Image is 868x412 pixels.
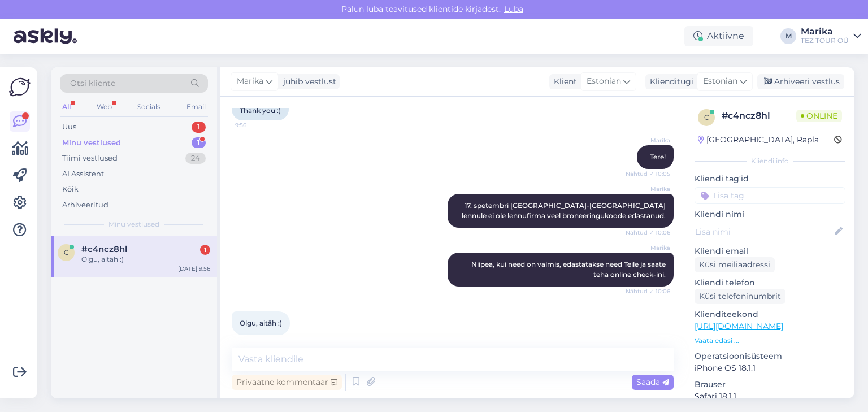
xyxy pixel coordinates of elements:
[462,201,667,220] span: 17. spetembri [GEOGRAPHIC_DATA]-[GEOGRAPHIC_DATA] lennule ei ole lennufirma veel broneeringukoode...
[801,36,849,45] div: TEZ TOUR OÜ
[704,113,709,122] span: c
[232,101,289,120] div: Thank you :)
[703,75,737,88] span: Estonian
[549,76,577,88] div: Klient
[192,122,206,133] div: 1
[62,122,76,133] div: Uus
[801,27,849,36] div: Marika
[60,99,73,114] div: All
[471,260,667,279] span: Niipea, kui need on valmis, edastatakse need Teile ja saate teha online check-ini.
[780,28,796,44] div: M
[185,153,206,164] div: 24
[626,287,670,296] span: Nähtud ✓ 10:06
[695,350,845,362] p: Operatsioonisüsteem
[796,110,842,122] span: Online
[695,257,775,272] div: Küsi meiliaadressi
[628,136,670,145] span: Marika
[81,244,127,254] span: #c4ncz8hl
[62,184,79,195] div: Kõik
[108,219,159,229] span: Minu vestlused
[801,27,861,45] a: MarikaTEZ TOUR OÜ
[636,377,669,387] span: Saada
[135,99,163,114] div: Socials
[70,77,115,89] span: Otsi kliente
[698,134,819,146] div: [GEOGRAPHIC_DATA], Rapla
[722,109,796,123] div: # c4ncz8hl
[695,209,845,220] p: Kliendi nimi
[695,379,845,391] p: Brauser
[695,156,845,166] div: Kliendi info
[81,254,210,264] div: Olgu, aitäh :)
[695,289,785,304] div: Küsi telefoninumbrit
[240,319,282,327] span: Olgu, aitäh :)
[9,76,31,98] img: Askly Logo
[62,137,121,149] div: Minu vestlused
[684,26,753,46] div: Aktiivne
[695,321,783,331] a: [URL][DOMAIN_NAME]
[235,336,277,344] span: 10:07
[628,185,670,193] span: Marika
[64,248,69,257] span: c
[200,245,210,255] div: 1
[695,362,845,374] p: iPhone OS 18.1.1
[695,309,845,320] p: Klienditeekond
[62,168,104,180] div: AI Assistent
[62,153,118,164] div: Tiimi vestlused
[695,245,845,257] p: Kliendi email
[695,187,845,204] input: Lisa tag
[587,75,621,88] span: Estonian
[178,264,210,273] div: [DATE] 9:56
[695,225,832,238] input: Lisa nimi
[645,76,693,88] div: Klienditugi
[62,200,108,211] div: Arhiveeritud
[232,375,342,390] div: Privaatne kommentaar
[695,173,845,185] p: Kliendi tag'id
[650,153,666,161] span: Tere!
[94,99,114,114] div: Web
[695,391,845,402] p: Safari 18.1.1
[235,121,277,129] span: 9:56
[628,244,670,252] span: Marika
[237,75,263,88] span: Marika
[695,336,845,346] p: Vaata edasi ...
[626,228,670,237] span: Nähtud ✓ 10:06
[695,277,845,289] p: Kliendi telefon
[184,99,208,114] div: Email
[279,76,336,88] div: juhib vestlust
[192,137,206,149] div: 1
[626,170,670,178] span: Nähtud ✓ 10:05
[757,74,844,89] div: Arhiveeri vestlus
[501,4,527,14] span: Luba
